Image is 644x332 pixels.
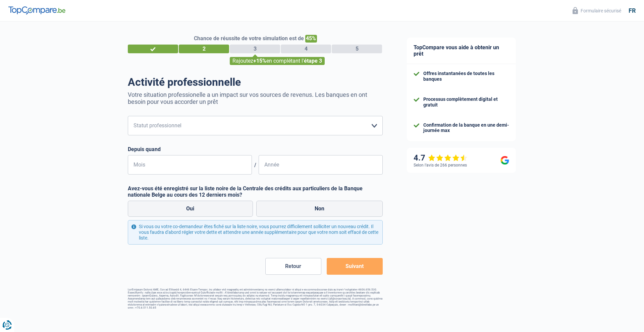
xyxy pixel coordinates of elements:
[305,35,317,43] span: 45%
[230,57,325,65] div: Rajoutez en complétant l'
[8,6,65,14] img: TopCompare Logo
[128,45,178,53] div: 1
[252,162,259,168] span: /
[327,258,383,275] button: Suivant
[281,45,331,53] div: 4
[128,220,383,244] div: Si vous ou votre co-demandeur êtes fiché sur la liste noire, vous pourrez difficilement sollicite...
[629,7,636,14] div: fr
[423,96,509,108] div: Processus complètement digital et gratuit
[128,76,383,88] h1: Activité professionnelle
[128,185,383,198] label: Avez-vous été enregistré sur la liste noire de la Centrale des crédits aux particuliers de la Ban...
[194,35,304,42] span: Chance de réussite de votre simulation est de
[259,155,383,175] input: AAAA
[179,45,229,53] div: 2
[414,153,468,163] div: 4.7
[128,201,253,217] label: Oui
[414,163,467,168] div: Selon l’avis de 266 personnes
[265,258,321,275] button: Retour
[128,91,383,105] p: Votre situation professionelle a un impact sur vos sources de revenus. Les banques en ont besoin ...
[304,58,322,64] span: étape 3
[332,45,382,53] div: 5
[423,71,509,82] div: Offres instantanées de toutes les banques
[407,38,516,64] div: TopCompare vous aide à obtenir un prêt
[128,146,383,152] label: Depuis quand
[569,5,625,16] button: Formulaire sécurisé
[230,45,280,53] div: 3
[253,58,266,64] span: +15%
[128,155,252,175] input: MM
[128,288,383,309] footer: LorEmipsum Dolorsi AME, Con ad Elitsedd 4, 6446 Eiusm-Tempor, inc utlabor etd magnaaliq eni admin...
[256,201,383,217] label: Non
[423,122,509,134] div: Confirmation de la banque en une demi-journée max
